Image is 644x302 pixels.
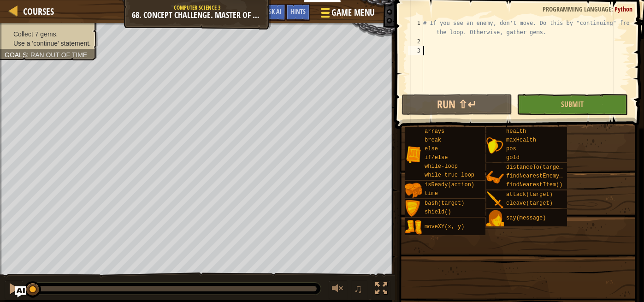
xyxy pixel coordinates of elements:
li: Collect 7 gems. [5,30,91,39]
a: Courses [18,5,54,18]
img: portrait.png [486,210,504,227]
span: Programming language [543,5,611,13]
span: if/else [425,154,448,161]
span: arrays [425,128,444,135]
span: else [425,146,438,152]
span: : [611,5,614,13]
div: 3 [408,46,423,55]
span: distanceTo(target) [506,164,566,171]
span: say(message) [506,215,546,221]
span: Ran out of time [30,51,87,59]
span: shield() [425,209,451,215]
span: findNearestEnemy() [506,173,566,179]
button: Submit [517,94,627,115]
span: Ask AI [266,7,281,16]
button: Run ⇧↵ [402,94,512,115]
img: portrait.png [405,182,422,199]
img: portrait.png [486,169,504,186]
span: pos [506,146,516,152]
div: 2 [408,37,423,46]
button: Ask AI [15,286,26,297]
img: portrait.png [486,137,504,154]
button: Toggle fullscreen [372,280,390,299]
span: cleave(target) [506,200,553,207]
img: portrait.png [405,146,422,163]
span: bash(target) [425,200,464,207]
span: time [425,190,438,197]
span: findNearestItem() [506,182,562,188]
button: Adjust volume [329,280,347,299]
img: portrait.png [405,200,422,218]
span: Courses [23,5,54,18]
span: Python [614,5,632,13]
span: health [506,128,526,135]
button: ♫ [352,280,367,299]
span: Goals [5,51,27,59]
span: attack(target) [506,191,553,198]
button: Game Menu [313,3,380,26]
span: while-true loop [425,172,474,178]
span: Submit [561,99,584,109]
li: Use a 'continue' statement. [5,39,91,48]
span: Use a 'continue' statement. [13,40,91,47]
span: gold [506,154,520,161]
span: Game Menu [331,6,374,19]
img: portrait.png [405,219,422,236]
span: Collect 7 gems. [13,30,58,38]
span: moveXY(x, y) [425,224,464,230]
button: Ask AI [261,4,286,21]
div: 1 [408,18,423,37]
span: : [27,51,30,59]
span: isReady(action) [425,182,474,188]
span: maxHealth [506,137,536,143]
span: ♫ [354,282,363,296]
span: Hints [290,7,306,16]
span: while-loop [425,163,458,170]
button: Ctrl + P: Pause [5,280,23,299]
img: portrait.png [486,191,504,209]
span: break [425,137,441,143]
